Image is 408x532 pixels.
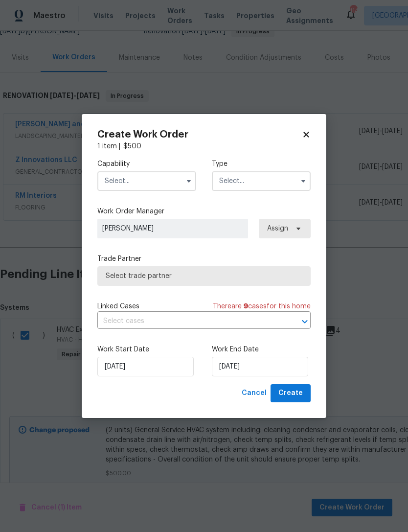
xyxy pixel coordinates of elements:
span: Linked Cases [97,301,139,311]
input: M/D/YYYY [97,357,194,376]
span: [PERSON_NAME] [102,224,243,233]
label: Work Order Manager [97,207,311,216]
label: Type [212,159,311,169]
input: Select... [212,171,311,191]
button: Show options [297,175,309,187]
input: Select cases [97,314,283,329]
span: Select trade partner [106,271,302,281]
label: Capability [97,159,196,169]
span: Assign [267,224,288,233]
span: $ 500 [123,143,141,150]
label: Work End Date [212,345,311,354]
button: Show options [183,175,195,187]
span: Create [278,387,303,399]
label: Trade Partner [97,254,311,264]
button: Create [271,384,311,402]
button: Cancel [238,384,271,402]
input: M/D/YYYY [212,357,308,376]
h2: Create Work Order [97,130,302,139]
input: Select... [97,171,196,191]
span: Cancel [242,387,267,399]
button: Open [298,315,312,328]
label: Work Start Date [97,345,196,354]
div: 1 item | [97,141,311,151]
span: There are case s for this home [213,301,311,311]
span: 9 [244,303,248,310]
